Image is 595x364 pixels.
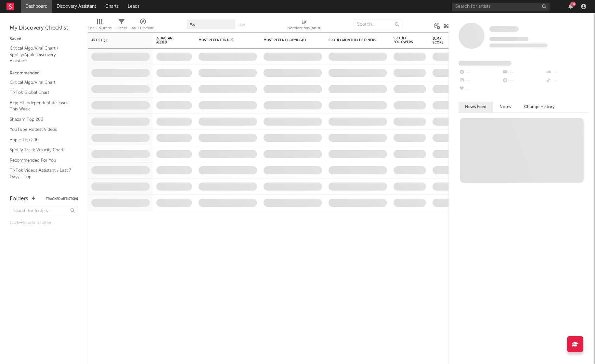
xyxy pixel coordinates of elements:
[489,44,548,47] span: 0 fans last week
[264,38,312,42] div: Most Recent Copyright
[156,36,182,44] span: 7-Day Fans Added
[10,146,71,154] a: Spotify Track Velocity Chart
[10,157,71,164] a: Recommended For You
[287,24,321,32] div: Notifications (Artist)
[10,35,78,43] div: Saved
[10,69,78,77] div: Recommended
[88,24,111,32] div: Edit Columns
[10,89,71,96] a: TikTok Global Chart
[132,24,154,32] div: A&R Pipeline
[329,38,377,42] div: Spotify Monthly Listeners
[493,102,518,112] button: Notes
[10,195,28,203] div: Folders
[10,183,71,197] a: TikTok Sounds Assistant / [DATE] Fastest Risers
[459,77,502,85] div: --
[10,167,71,180] a: TikTok Videos Assistant / Last 7 Days - Top
[502,77,545,85] div: --
[394,36,416,44] div: Spotify Followers
[568,4,573,9] button: 18
[116,24,127,32] div: Filters
[10,24,78,32] div: My Discovery Checklist
[545,77,589,85] div: --
[502,68,545,77] div: --
[10,219,78,227] div: Click to add a folder.
[287,16,321,35] div: Notifications (Artist)
[10,207,78,216] input: Search for folders...
[433,37,449,44] div: Jump Score
[489,26,519,32] span: Some Artist
[10,116,71,123] a: Shazam Top 200
[10,79,71,86] a: Critical Algo/Viral Chart
[46,197,78,201] button: Tracked Artists(9)
[545,68,589,77] div: --
[459,61,511,66] span: Fans Added by Platform
[354,19,402,29] input: Search...
[459,102,493,112] button: News Feed
[518,102,561,112] button: Change History
[459,68,502,77] div: --
[570,2,576,6] div: 18
[10,136,71,144] a: Apple Top 200
[88,16,111,35] div: Edit Columns
[10,126,71,133] a: YouTube Hottest Videos
[459,85,502,94] div: --
[238,23,246,27] button: Save
[489,26,519,32] a: Some Artist
[91,38,140,42] div: Artist
[116,16,127,35] div: Filters
[452,3,550,11] input: Search for artists
[199,38,247,42] div: Most Recent Track
[132,16,154,35] div: A&R Pipeline
[489,37,528,41] span: Tracking Since: [DATE]
[10,45,71,65] a: Critical Algo/Viral Chart / Spotify/Apple Discovery Assistant
[10,99,71,113] a: Biggest Independent Releases This Week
